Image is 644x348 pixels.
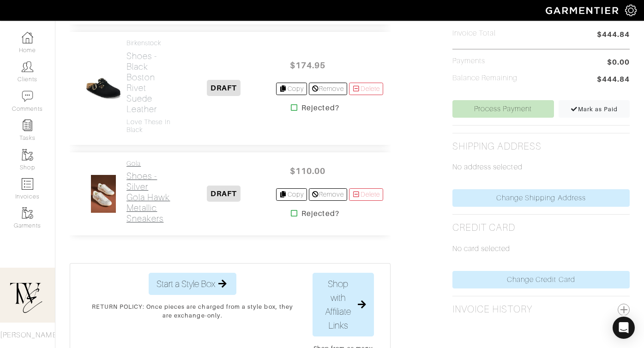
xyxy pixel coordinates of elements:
[276,188,307,201] a: Copy
[126,39,171,47] h4: Birkenstock
[276,83,307,95] a: Copy
[452,222,516,234] h2: Credit Card
[22,207,33,219] img: garments-icon-b7da505a4dc4fd61783c78ac3ca0ef83fa9d6f193b1c9dc38574b1d14d53ca28.png
[301,102,339,114] strong: Rejected?
[22,32,33,43] img: dashboard-icon-dbcd8f5a0b271acd01030246c82b418ddd0df26cd7fceb0bd07c9910d44c42f6.png
[452,57,485,66] h5: Payments
[559,100,630,118] a: Mark as Paid
[84,69,123,108] img: Ma5TjjdEsyq3Rge2hKZvPTSY
[87,302,298,320] p: RETURN POLICY: Once pieces are charged from a style box, they are exchange-only.
[452,74,518,83] h5: Balance Remaining
[597,29,630,42] span: $444.84
[280,55,335,75] span: $174.95
[149,273,236,295] button: Start a Style Box
[207,186,241,202] span: DRAFT
[349,188,383,201] a: Delete
[126,171,171,224] h2: Shoes - Silver Gola Hawk Metallic Sneakers
[452,29,496,38] h5: Invoice Total
[452,243,630,254] p: No card selected
[156,277,215,291] span: Start a Style Box
[309,188,347,201] a: Remove
[571,106,618,113] span: Mark as Paid
[301,208,339,219] strong: Rejected?
[541,2,625,18] img: garmentier-logo-header-white-b43fb05a5012e4ada735d5af1a66efaba907eab6374d6393d1fbf88cb4ef424d.png
[126,160,171,224] a: Gola Shoes - SilverGola Hawk Metallic Sneakers
[613,317,635,339] div: Open Intercom Messenger
[349,83,383,95] a: Delete
[90,174,117,213] img: TrCrzt4x9jpb6f4qroQdm7LQ
[126,39,171,134] a: Birkenstock Shoes - BlackBoston Rivet Suede Leather Love these in black
[313,273,374,336] button: Shop with Affiliate Links
[22,120,33,131] img: reminder-icon-8004d30b9f0a5d33ae49ab947aed9ed385cf756f9e5892f1edd6e32f2345188e.png
[22,90,33,102] img: comment-icon-a0a6a9ef722e966f86d9cbdc48e553b5cf19dbc54f86b18d962a5391bc8f6eb6.png
[126,51,171,114] h2: Shoes - Black Boston Rivet Suede Leather
[126,118,171,134] h4: Love these in black
[22,149,33,161] img: garments-icon-b7da505a4dc4fd61783c78ac3ca0ef83fa9d6f193b1c9dc38574b1d14d53ca28.png
[207,80,241,96] span: DRAFT
[452,304,533,315] h2: Invoice History
[320,277,356,332] span: Shop with Affiliate Links
[452,162,630,173] p: No address selected
[452,189,630,207] a: Change Shipping Address
[607,57,630,68] span: $0.00
[126,160,171,168] h4: Gola
[280,161,335,181] span: $110.00
[597,74,630,86] span: $444.84
[22,61,33,72] img: clients-icon-6bae9207a08558b7cb47a8932f037763ab4055f8c8b6bfacd5dc20c3e0201464.png
[452,100,554,118] a: Process Payment
[22,178,33,190] img: orders-icon-0abe47150d42831381b5fb84f609e132dff9fe21cb692f30cb5eec754e2cba89.png
[309,83,347,95] a: Remove
[452,141,542,152] h2: Shipping Address
[625,5,637,16] img: gear-icon-white-bd11855cb880d31180b6d7d6211b90ccbf57a29d726f0c71d8c61bd08dd39cc2.png
[452,271,630,288] a: Change Credit Card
